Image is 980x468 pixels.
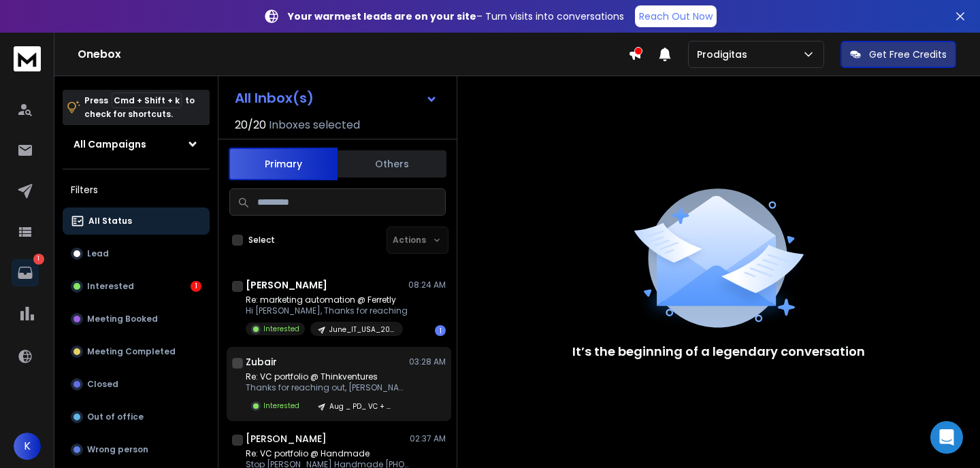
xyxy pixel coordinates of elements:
[329,401,395,412] p: Aug _ PD_ VC + CEO
[88,216,132,227] p: All Status
[246,448,409,459] p: Re: VC portfolio @ Handmade
[263,401,299,411] p: Interested
[639,10,713,23] p: Reach Out Now
[288,10,624,23] p: – Turn visits into conversations
[246,382,409,393] p: Thanks for reaching out, [PERSON_NAME].
[73,137,146,151] h1: All Campaigns
[229,148,338,180] button: Primary
[288,10,476,23] strong: Your warmest leads are on your site
[408,280,446,290] p: 08:24 AM
[87,379,118,390] p: Closed
[84,94,195,121] p: Press to check for shortcuts.
[87,444,148,455] p: Wrong person
[63,403,210,431] button: Out of office
[63,131,210,158] button: All Campaigns
[14,46,41,71] img: logo
[87,346,176,357] p: Meeting Completed
[87,314,158,324] p: Meeting Booked
[63,305,210,333] button: Meeting Booked
[63,371,210,398] button: Closed
[246,295,408,305] p: Re: marketing automation @ Ferretly
[63,180,210,199] h3: Filters
[840,41,956,68] button: Get Free Credits
[635,5,717,27] a: Reach Out Now
[224,84,448,112] button: All Inbox(s)
[246,371,409,382] p: Re: VC portfolio @ Thinkventures
[338,149,446,179] button: Others
[869,48,947,61] p: Get Free Credits
[235,117,266,133] span: 20 / 20
[87,412,144,422] p: Out of office
[246,305,408,316] p: Hi [PERSON_NAME], Thanks for reaching
[87,248,109,259] p: Lead
[63,338,210,365] button: Meeting Completed
[63,273,210,300] button: Interested1
[269,117,360,133] h3: Inboxes selected
[12,259,39,286] a: 1
[14,433,41,460] button: K
[410,433,446,444] p: 02:37 AM
[246,355,277,369] h1: Zubair
[112,93,182,108] span: Cmd + Shift + k
[248,235,275,246] label: Select
[572,342,865,361] p: It’s the beginning of a legendary conversation
[63,207,210,235] button: All Status
[930,421,963,454] div: Open Intercom Messenger
[63,240,210,267] button: Lead
[246,432,327,446] h1: [PERSON_NAME]
[235,91,314,105] h1: All Inbox(s)
[697,48,753,61] p: Prodigitas
[263,324,299,334] p: Interested
[33,254,44,265] p: 1
[87,281,134,292] p: Interested
[329,324,395,335] p: June_IT_USA_20-500_Growth_VP_HEAD_DIRECTOR
[191,281,201,292] div: 1
[63,436,210,463] button: Wrong person
[78,46,628,63] h1: Onebox
[246,278,327,292] h1: [PERSON_NAME]
[435,325,446,336] div: 1
[409,356,446,367] p: 03:28 AM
